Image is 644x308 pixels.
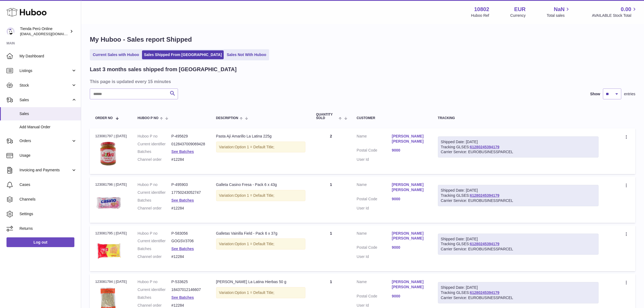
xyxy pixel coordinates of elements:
[441,139,596,145] div: Shipped Date: [DATE]
[441,237,596,242] div: Shipped Date: [DATE]
[438,136,599,158] div: Tracking GLSES:
[171,198,194,202] a: See Batches
[357,303,392,308] dt: User Id
[216,238,305,250] div: Variation:
[19,211,77,217] span: Settings
[171,247,194,251] a: See Batches
[357,245,392,251] dt: Postal Code
[95,134,127,139] div: 123081797 | [DATE]
[19,168,71,173] span: Invoicing and Payments
[19,197,77,202] span: Channels
[392,182,427,192] a: [PERSON_NAME] [PERSON_NAME]
[216,287,305,298] div: Variation:
[171,190,205,195] dd: 17750243052747
[171,149,194,154] a: See Batches
[235,290,275,295] span: Option 1 = Default Title;
[171,231,205,236] dd: P-583056
[592,13,638,18] span: AVAILABLE Stock Total
[392,231,427,241] a: [PERSON_NAME] [PERSON_NAME]
[357,157,392,162] dt: User Id
[19,83,71,88] span: Stock
[95,279,127,284] div: 123081794 | [DATE]
[19,97,71,103] span: Sales
[547,6,571,18] a: NaN Total sales
[216,279,305,284] div: [PERSON_NAME] La Latina Hierbas 50 g
[142,50,224,59] a: Sales Shipped From [GEOGRAPHIC_DATA]
[590,91,600,97] label: Show
[357,206,392,211] dt: User Id
[216,116,238,120] span: Description
[20,26,69,37] div: Tienda Perú Online
[438,116,599,120] div: Tracking
[357,116,427,120] div: Customer
[357,134,392,145] dt: Name
[171,279,205,284] dd: P-533625
[357,279,392,291] dt: Name
[441,149,596,155] div: Carrier Service: EUROBUSINESSPARCEL
[438,234,599,255] div: Tracking GLSES:
[95,182,127,187] div: 123081796 | [DATE]
[357,294,392,300] dt: Postal Code
[171,287,205,292] dd: 18437012146607
[171,295,194,300] a: See Batches
[392,294,427,299] a: 9000
[95,237,122,264] img: galleta-field-vainilla-bolsa-de-06-unidades.jpg
[91,50,141,59] a: Current Sales with Huboo
[311,128,351,174] td: 2
[216,190,305,201] div: Variation:
[95,140,122,167] img: Pasta-de-Aji-Amarillo-La-Latina-A.jpg
[138,157,171,162] dt: Channel order
[138,287,171,292] dt: Current identifier
[138,303,171,308] dt: Channel order
[90,66,237,73] h2: Last 3 months sales shipped from [GEOGRAPHIC_DATA]
[138,279,171,284] dt: Huboo P no
[138,254,171,259] dt: Channel order
[438,282,599,303] div: Tracking GLSES:
[6,237,74,247] a: Log out
[392,196,427,202] a: 9000
[95,189,122,216] img: bolsa-casino-fresa.jpg
[471,13,489,18] div: Huboo Ref
[171,303,205,308] dd: #12284
[392,134,427,144] a: [PERSON_NAME] [PERSON_NAME]
[225,50,268,59] a: Sales Not With Huboo
[470,290,499,295] a: 61280245394179
[138,238,171,244] dt: Current identifier
[357,196,392,203] dt: Postal Code
[441,295,596,300] div: Carrier Service: EUROBUSINESSPARCEL
[441,198,596,203] div: Carrier Service: EUROBUSINESSPARCEL
[171,238,205,244] dd: GOGSV3706
[392,148,427,153] a: 9000
[554,6,564,13] span: NaN
[514,6,526,13] strong: EUR
[392,279,427,290] a: [PERSON_NAME] [PERSON_NAME]
[19,182,77,187] span: Cases
[171,206,205,211] dd: #12284
[474,6,489,13] strong: 10802
[90,78,634,84] h3: This page is updated every 15 minutes
[470,145,499,149] a: 61280245394179
[357,231,392,243] dt: Name
[357,148,392,154] dt: Postal Code
[441,285,596,290] div: Shipped Date: [DATE]
[470,242,499,246] a: 61280245394179
[621,6,631,13] span: 0.00
[510,13,526,18] div: Currency
[357,254,392,259] dt: User Id
[95,116,113,120] span: Order No
[19,124,77,130] span: Add Manual Order
[357,182,392,194] dt: Name
[470,193,499,198] a: 61280245394179
[235,242,275,246] span: Option 1 = Default Title;
[311,225,351,271] td: 1
[138,116,158,120] span: Huboo P no
[171,254,205,259] dd: #12284
[441,247,596,252] div: Carrier Service: EUROBUSINESSPARCEL
[235,145,275,149] span: Option 1 = Default Title;
[20,32,80,36] span: [EMAIL_ADDRESS][DOMAIN_NAME]
[438,185,599,206] div: Tracking GLSES:
[216,142,305,153] div: Variation:
[19,226,77,231] span: Returns
[171,142,205,147] dd: 0128437009069428
[171,157,205,162] dd: #12284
